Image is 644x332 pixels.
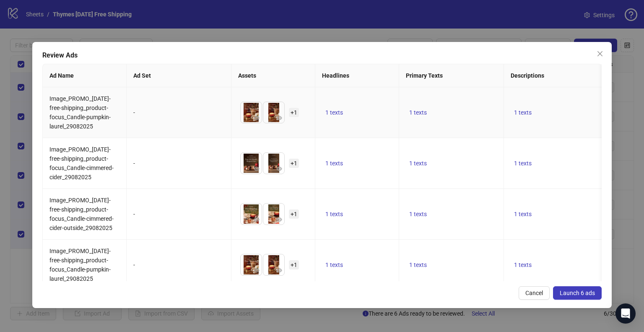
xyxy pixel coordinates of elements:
span: Launch 6 ads [560,290,595,296]
button: 1 texts [406,260,430,270]
th: Ad Name [43,64,127,87]
span: 1 texts [325,211,343,217]
th: Descriptions [504,64,609,87]
span: 1 texts [325,261,343,268]
span: eye [276,115,282,121]
span: 1 texts [409,160,427,167]
th: Headlines [315,64,399,87]
button: 1 texts [511,209,535,219]
div: - [133,108,224,117]
span: eye [276,166,282,172]
th: Ad Set [127,64,231,87]
div: Review Ads [42,50,602,60]
button: 1 texts [406,209,430,219]
div: - [133,260,224,269]
div: - [133,209,224,219]
span: + 1 [289,108,299,117]
span: Cancel [525,290,543,296]
img: Asset 2 [263,102,284,123]
button: 1 texts [322,107,346,118]
img: Asset 2 [263,204,284,225]
button: Preview [252,164,262,174]
span: Image_PROMO_[DATE]-free-shipping_product-focus_Candle-cimmered-cider_29082025 [49,146,114,180]
button: Preview [252,265,262,275]
button: Preview [274,265,284,275]
div: Open Intercom Messenger [615,303,636,324]
button: 1 texts [322,158,346,168]
th: Primary Texts [399,64,504,87]
span: eye [254,115,260,121]
button: Preview [252,113,262,123]
span: Image_PROMO_[DATE]-free-shipping_product-focus_Candle-pumpkin-laurel_29082025 [49,248,111,282]
span: 1 texts [514,211,532,217]
button: 1 texts [511,260,535,270]
span: eye [254,217,260,222]
img: Asset 1 [241,204,262,225]
span: 1 texts [409,109,427,116]
span: eye [276,267,282,273]
button: Preview [274,214,284,225]
img: Asset 1 [241,254,262,275]
button: Close [593,47,607,60]
span: 1 texts [514,261,532,268]
span: 1 texts [409,211,427,217]
button: 1 texts [406,158,430,168]
span: close [597,50,603,57]
img: Asset 2 [263,254,284,275]
span: Image_PROMO_[DATE]-free-shipping_product-focus_Candle-pumpkin-laurel_29082025 [49,95,111,130]
span: 1 texts [514,109,532,116]
img: Asset 1 [241,153,262,174]
img: Asset 2 [263,153,284,174]
span: 1 texts [514,160,532,167]
div: - [133,159,224,168]
button: 1 texts [511,107,535,118]
img: Asset 1 [241,102,262,123]
span: eye [254,166,260,172]
button: Cancel [519,286,550,300]
button: 1 texts [511,158,535,168]
span: 1 texts [325,109,343,116]
button: Preview [274,113,284,123]
span: 1 texts [409,261,427,268]
button: Preview [274,164,284,174]
button: 1 texts [322,260,346,270]
th: Assets [231,64,315,87]
span: 1 texts [325,160,343,167]
span: + 1 [289,260,299,269]
button: 1 texts [406,107,430,118]
button: Launch 6 ads [553,286,602,300]
span: eye [254,267,260,273]
span: + 1 [289,159,299,168]
button: Preview [252,214,262,225]
span: Image_PROMO_[DATE]-free-shipping_product-focus_Candle-cimmered-cider-outside_29082025 [49,197,114,231]
button: 1 texts [322,209,346,219]
span: + 1 [289,209,299,219]
span: eye [276,217,282,222]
